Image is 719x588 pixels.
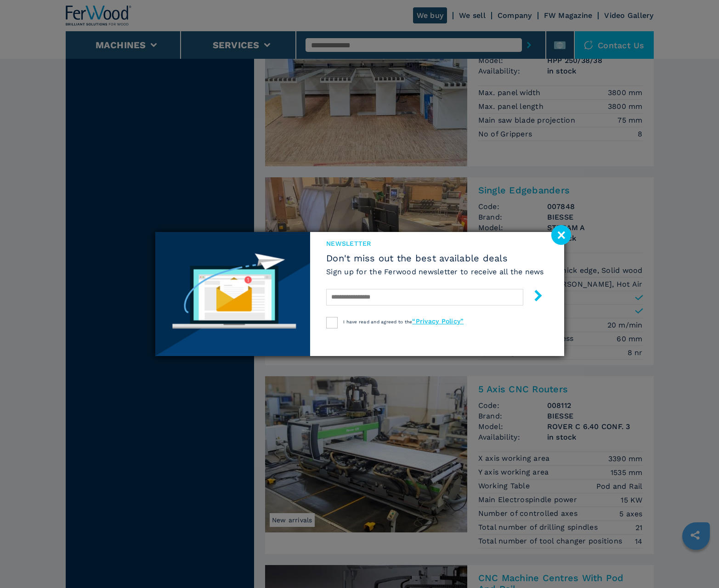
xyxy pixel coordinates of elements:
span: Don't miss out the best available deals [326,253,544,264]
h6: Sign up for the Ferwood newsletter to receive all the news [326,266,544,277]
a: “Privacy Policy” [412,317,464,325]
span: newsletter [326,239,544,248]
span: I have read and agreed to the [343,319,464,324]
button: submit-button [523,286,544,308]
img: Newsletter image [155,232,311,356]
